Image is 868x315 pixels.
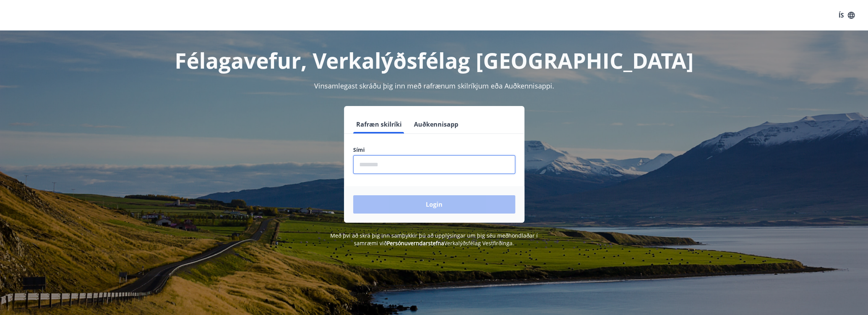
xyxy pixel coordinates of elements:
[353,115,405,133] button: Rafræn skilríki
[834,8,859,22] button: ÍS
[411,115,461,133] button: Auðkennisapp
[330,232,538,247] span: Með því að skrá þig inn samþykkir þú að upplýsingar um þig séu meðhöndlaðar í samræmi við Verkalý...
[168,46,700,75] h1: Félagavefur, Verkalýðsfélag [GEOGRAPHIC_DATA]
[314,81,554,90] span: Vinsamlegast skráðu þig inn með rafrænum skilríkjum eða Auðkennisappi.
[387,239,444,247] a: Persónuverndarstefna
[353,146,515,154] label: Sími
